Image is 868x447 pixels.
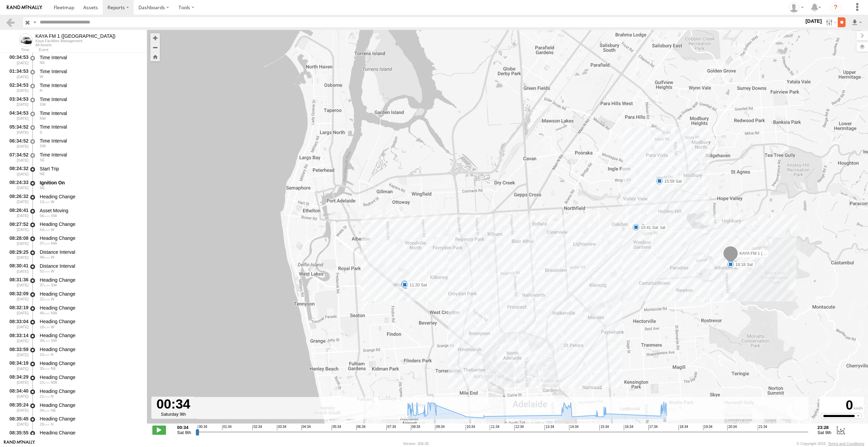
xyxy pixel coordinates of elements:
span: 17:34 [648,425,658,430]
div: 04:34:53 [DATE] [5,109,29,122]
div: 08:29:25 [DATE] [5,248,29,261]
div: 08:32:19 [DATE] [5,304,29,316]
div: Heading Change [40,305,140,311]
div: Time Interval [40,68,140,74]
div: KAYA FM 1 (GA) - View Asset History [35,33,116,39]
label: 15:59 Sat [660,178,684,184]
div: Asset Moving [40,208,140,214]
span: 03:34 [277,425,286,430]
span: 37 [40,241,50,245]
div: 05:34:52 [DATE] [5,123,29,136]
span: Heading: 46 [40,186,45,190]
div: 08:26:41 [DATE] [5,206,29,219]
span: 01:34 [222,425,232,430]
span: 06:34 [356,425,366,430]
span: Heading: 297 [51,241,57,245]
div: 08:24:32 [DATE] [5,165,29,177]
div: Time Interval [40,138,140,144]
label: Search Filter Options [823,17,838,27]
div: Heading Change [40,346,140,352]
span: Heading: 257 [40,74,43,79]
div: Heading Change [40,194,140,200]
span: 16:34 [624,425,633,430]
span: 18 [40,325,50,329]
span: 23 [40,380,50,384]
div: Heading Change [40,221,140,227]
span: 28 [40,422,50,426]
span: 48 [40,311,50,315]
div: Time Interval [40,124,140,130]
div: All Assets [35,43,116,47]
span: Heading: 11 [51,422,54,426]
span: 34 [40,408,50,412]
div: 08:34:40 [DATE] [5,387,29,400]
span: 54 [40,228,50,232]
div: Ignition On [40,180,140,186]
div: 01:34:53 [DATE] [5,67,29,80]
span: 21 [40,394,50,398]
a: Visit our Website [4,440,35,447]
div: 08:32:09 [DATE] [5,290,29,302]
span: 13 [40,200,50,204]
button: Zoom out [150,43,160,52]
span: 07:34 [386,425,396,430]
div: Heading Change [40,402,140,408]
span: 35 [40,366,50,370]
div: Time [5,48,29,52]
span: Heading: 267 [51,269,54,273]
span: 12:34 [514,425,524,430]
span: 18:34 [679,425,688,430]
span: 20:34 [727,425,737,430]
div: 08:33:14 [DATE] [5,331,29,344]
span: 11:34 [490,425,499,430]
button: Zoom in [150,33,160,43]
label: 18:18 Sat [731,262,755,268]
span: Heading: 264 [51,325,54,329]
div: 08:26:32 [DATE] [5,193,29,205]
span: 02:34 [252,425,262,430]
div: Heading Change [40,332,140,338]
span: Heading: 13 [51,394,54,398]
label: Play/Stop [152,426,166,434]
div: Distance Interval [40,263,140,269]
div: Time Interval [40,96,140,102]
span: Heading: 210 [40,144,46,148]
span: 37 [40,283,50,287]
span: Heading: 220 [51,338,57,343]
strong: 00:34 [177,425,191,430]
div: 08:34:29 [DATE] [5,373,29,386]
div: Heading Change [40,430,140,436]
span: Heading: 343 [51,352,54,357]
span: Heading: 297 [51,380,57,384]
span: Sat 9th Aug 2025 [177,430,191,435]
span: 08:34 [411,425,420,430]
span: Heading: 197 [40,130,42,134]
span: 10:34 [466,425,475,430]
span: Heading: 266 [51,255,54,259]
div: 08:33:59 [DATE] [5,345,29,358]
label: [DATE] [804,17,823,25]
span: 56 [40,214,50,218]
strong: 23:28 [817,425,831,430]
a: Terms and Conditions [828,442,864,446]
div: Heading Change [40,277,140,283]
span: 39 [40,338,50,343]
span: 13:34 [545,425,554,430]
div: Heading Change [40,388,140,394]
label: 15:41 Sat [636,225,660,231]
div: 07:34:52 [DATE] [5,151,29,163]
label: 11:20 Sat [405,282,429,288]
span: Heading: 230 [51,283,57,287]
div: Heading Change [40,291,140,297]
span: Heading: 260 [51,228,54,232]
label: Search Query [32,17,37,27]
span: 05:34 [332,425,341,430]
span: Heading: 212 [40,102,46,106]
span: 15:34 [599,425,609,430]
span: 21:34 [758,425,767,430]
span: Heading: 46 [40,172,45,176]
div: Start Trip [40,166,140,172]
span: 00:34 [198,425,207,430]
div: 08:24:33 [DATE] [5,179,29,191]
div: 08:27:52 [DATE] [5,220,29,233]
